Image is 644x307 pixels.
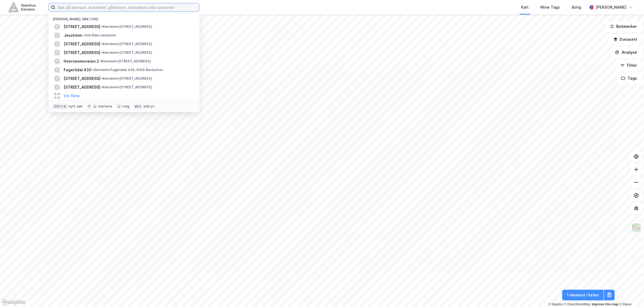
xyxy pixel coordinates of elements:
span: [STREET_ADDRESS] [64,41,100,47]
span: • [101,42,103,46]
a: Mapbox [549,302,563,306]
div: avbryt [143,104,154,109]
span: • [101,76,103,80]
div: nytt søk [68,104,83,109]
span: [STREET_ADDRESS] [64,75,100,82]
span: Eiendom • [STREET_ADDRESS] [101,50,152,55]
div: Kontrollprogram for chat [617,281,644,307]
span: Eiendom • Fagerlidal 430, 9325 Bardufoss [93,68,163,72]
button: Datasett [609,34,642,45]
div: Bolig [572,4,581,11]
div: Mine Tags [541,4,560,11]
span: Jessheim [64,32,82,39]
div: [PERSON_NAME] søk (100) [49,13,200,22]
img: Z [631,223,642,233]
span: Eiendom • [STREET_ADDRESS] [101,25,152,29]
a: Mapbox homepage [2,299,25,305]
a: OpenStreetMap [564,302,591,306]
div: Ctrl + k [53,104,67,109]
span: [STREET_ADDRESS] [64,49,100,56]
span: Eiendom • [STREET_ADDRESS] [101,42,152,46]
span: • [100,59,102,63]
button: Analyse [611,47,642,58]
span: • [83,33,85,37]
span: • [101,25,103,29]
span: [STREET_ADDRESS] [64,84,100,90]
div: [PERSON_NAME] [596,4,627,11]
img: akershus-eiendom-logo.9091f326c980b4bce74ccdd9f866810c.svg [9,2,36,12]
button: Filter [616,60,642,71]
button: Bokmerker [605,21,642,32]
span: • [101,50,103,55]
span: • [93,68,94,72]
a: Improve this map [592,302,619,306]
span: Eiendom • [STREET_ADDRESS] [101,85,152,89]
span: Fagerlidal 430 [64,67,92,73]
span: [STREET_ADDRESS] [64,23,100,30]
div: markere [98,104,112,109]
span: Område • Jessheim [83,33,116,38]
button: Vis flere [64,93,80,99]
button: Tags [617,73,642,84]
iframe: Chat Widget [617,281,644,307]
span: Hvervenmoveien 2 [64,58,99,65]
div: Kart [521,4,529,11]
span: Eiendom • [STREET_ADDRESS] [100,59,151,63]
button: 1 element i listen [562,290,604,301]
span: Eiendom • [STREET_ADDRESS] [101,76,152,81]
input: Søk på adresse, matrikkel, gårdeiere, leietakere eller personer [55,3,199,11]
div: esc [134,104,142,109]
div: velg [122,104,130,109]
span: • [101,85,103,89]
